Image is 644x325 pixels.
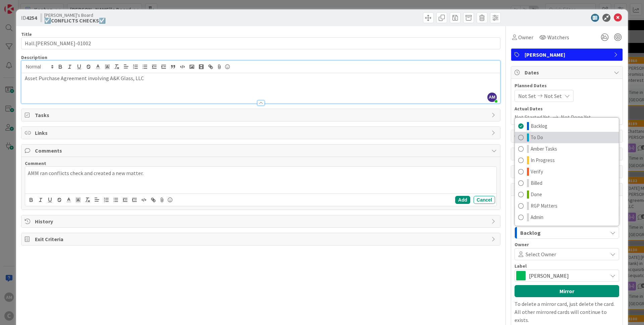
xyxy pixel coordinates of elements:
[525,68,610,76] span: Dates
[21,14,37,22] span: ID
[35,111,488,119] span: Tasks
[515,113,550,121] span: Not Started Yet
[44,12,106,18] span: [PERSON_NAME]'s Board
[531,122,547,130] span: Backlog
[515,221,531,225] span: Column
[515,120,619,132] a: Backlog
[531,213,543,221] span: Admin
[515,227,619,239] button: Backlog
[35,147,488,155] span: Comments
[487,93,497,102] span: AM
[515,264,527,268] span: Label
[35,129,488,137] span: Links
[515,189,619,200] a: Done
[474,196,495,204] button: Cancel
[44,18,106,23] b: ☑️CONFLICTS CHECKS☑️
[531,202,557,210] span: RGP Matters
[515,132,619,143] a: To Do
[531,156,555,164] span: In Progress
[515,212,619,223] a: Admin
[515,82,619,89] span: Planned Dates
[518,92,536,100] span: Not Set
[515,155,619,166] a: In Progress
[531,145,557,153] span: Amber Tasks
[515,242,529,247] span: Owner
[515,143,619,155] a: Amber Tasks
[515,285,619,297] button: Mirror
[21,31,32,37] label: Title
[520,228,541,237] span: Backlog
[25,160,46,166] span: Comment
[28,169,494,177] p: AMM ran conflicts check and created a new matter.
[515,200,619,212] a: RGP Matters
[561,113,591,121] span: Not Done Yet
[525,51,610,59] span: [PERSON_NAME]
[515,105,619,112] span: Actual Dates
[26,14,37,21] b: 4254
[21,54,47,60] span: Description
[529,271,604,280] span: [PERSON_NAME]
[544,92,562,100] span: Not Set
[547,33,569,41] span: Watchers
[531,191,542,199] span: Done
[515,177,619,189] a: Billed
[35,217,488,225] span: History
[455,196,470,204] button: Add
[515,166,619,177] a: Verify
[526,250,556,258] span: Select Owner
[21,37,500,49] input: type card name here...
[531,168,543,176] span: Verify
[518,33,533,41] span: Owner
[515,117,619,226] div: Backlog
[531,179,542,187] span: Billed
[25,74,497,82] p: Asset Purchase Agreement involving A&K Glass, LLC
[531,133,543,142] span: To Do
[515,300,619,324] p: To delete a mirror card, just delete the card. All other mirrored cards will continue to exists.
[35,235,488,243] span: Exit Criteria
